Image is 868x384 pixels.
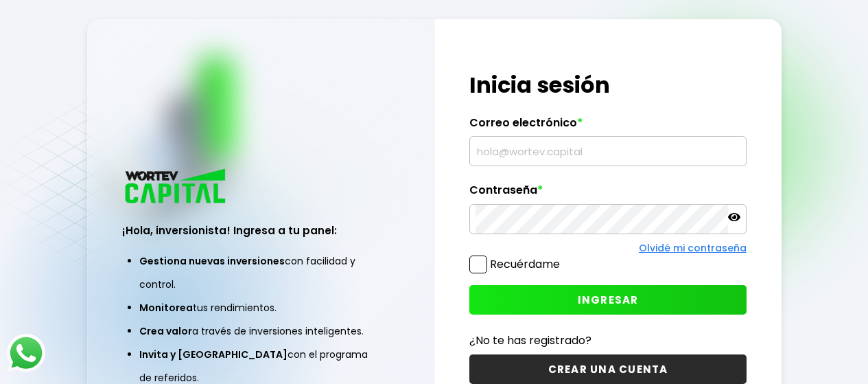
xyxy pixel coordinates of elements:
li: tus rendimientos. [139,296,382,319]
h3: ¡Hola, inversionista! Ingresa a tu panel: [122,223,399,238]
span: INGRESAR [578,293,639,307]
a: Olvidé mi contraseña [639,241,747,255]
label: Recuérdame [490,256,560,272]
li: a través de inversiones inteligentes. [139,319,382,343]
label: Contraseña [469,183,747,204]
span: Gestiona nuevas inversiones [139,254,285,268]
h1: Inicia sesión [469,69,747,102]
p: ¿No te has registrado? [469,332,747,349]
span: Invita y [GEOGRAPHIC_DATA] [139,348,288,361]
img: logos_whatsapp-icon.242b2217.svg [7,334,45,372]
li: con facilidad y control. [139,249,382,296]
button: INGRESAR [469,285,747,315]
span: Monitorea [139,301,193,315]
img: logo_wortev_capital [122,167,231,207]
a: ¿No te has registrado?CREAR UNA CUENTA [469,332,747,384]
span: Crea valor [139,324,192,338]
input: hola@wortev.capital [476,137,740,166]
label: Correo electrónico [469,116,747,137]
button: CREAR UNA CUENTA [469,354,747,384]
